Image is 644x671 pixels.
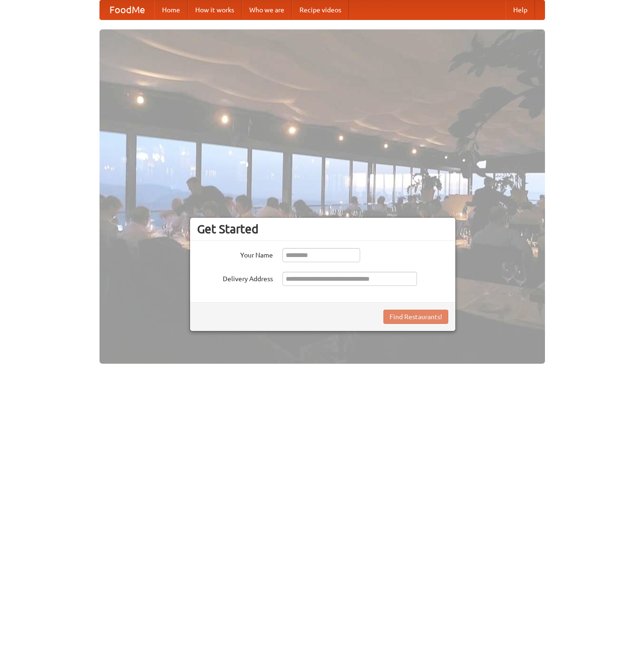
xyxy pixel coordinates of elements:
[197,222,448,236] h3: Get Started
[197,248,273,260] label: Your Name
[383,310,448,324] button: Find Restaurants!
[100,0,154,19] a: FoodMe
[197,272,273,284] label: Delivery Address
[292,0,349,19] a: Recipe videos
[154,0,188,19] a: Home
[242,0,292,19] a: Who we are
[188,0,242,19] a: How it works
[506,0,535,19] a: Help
